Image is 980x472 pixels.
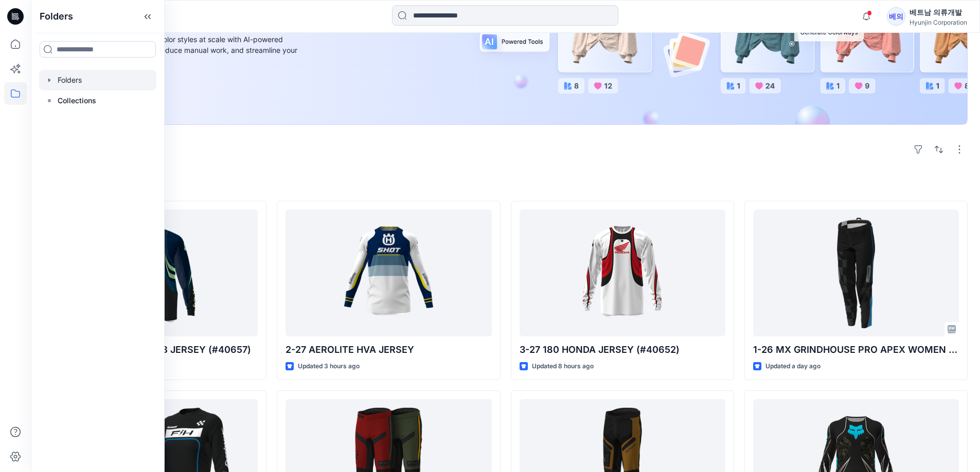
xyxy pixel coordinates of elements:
div: 베트남 의류개발 [910,6,967,18]
h4: Styles [43,178,968,191]
p: Updated 8 hours ago [532,361,594,372]
p: Updated 3 hours ago [298,361,360,372]
p: 1-26 MX GRINDHOUSE PRO APEX WOMEN PANTS [753,343,959,357]
a: 1-26 MX GRINDHOUSE PRO APEX WOMEN PANTS [753,210,959,336]
div: Hyunjin Corporation [910,18,967,26]
p: 2-27 AEROLITE HVA JERSEY [286,343,491,357]
p: 3-27 180 HONDA JERSEY (#40652) [520,343,725,357]
a: Discover more [68,79,300,99]
p: Updated a day ago [765,361,821,372]
div: Explore ideas faster and recolor styles at scale with AI-powered tools that boost creativity, red... [68,34,300,66]
a: 3-27 180 HONDA JERSEY (#40652) [520,210,725,336]
div: 베의 [887,7,905,26]
p: Collections [58,95,96,107]
a: 2-27 AEROLITE HVA JERSEY [286,210,491,336]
